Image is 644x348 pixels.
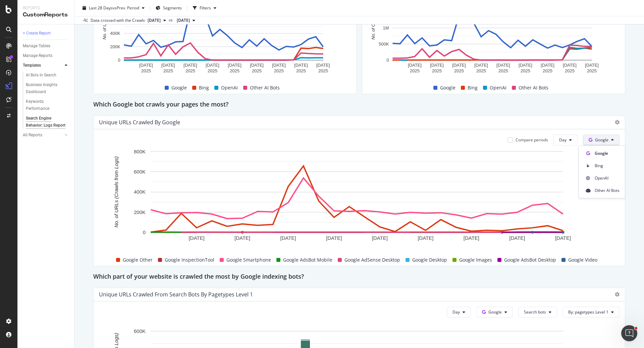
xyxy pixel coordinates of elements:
text: 500K [379,41,389,46]
svg: A chart. [99,148,614,249]
span: 2025 Aug. 13th [148,17,161,23]
span: Google Other [123,256,153,264]
text: 2025 [208,68,217,73]
text: [DATE] [326,235,342,240]
h2: Which part of your website is crawled the most by Google indexing bots? [93,272,304,282]
button: Google [476,307,513,318]
text: 600K [134,169,146,175]
button: Last 28 DaysvsPrev. Period [80,3,147,13]
span: Google [488,309,502,315]
text: 2025 [565,68,575,73]
h2: Which Google bot crawls your pages the most? [93,99,228,110]
a: + Create Report [23,30,69,37]
text: [DATE] [474,63,488,68]
text: [DATE] [161,63,175,68]
span: Bing [468,84,478,92]
a: Keywords Performance [26,98,69,112]
a: All Reports [23,132,63,139]
text: 0 [143,229,146,235]
div: Search Engine Behavior: Logs Report [26,115,65,129]
span: Bing [595,163,620,169]
text: [DATE] [372,235,388,240]
text: 2025 [454,68,464,73]
text: [DATE] [189,235,204,240]
div: All Reports [23,132,42,139]
text: 2025 [521,68,530,73]
div: Business Insights Dashboard [26,81,64,95]
text: 0 [118,58,120,63]
div: Compare periods [516,137,548,143]
span: Google [595,137,608,143]
button: Google [583,135,620,145]
span: OpenAI [490,84,506,92]
text: [DATE] [316,63,330,68]
span: Other AI Bots [250,84,280,92]
div: Reports [23,5,69,11]
div: Manage Tables [23,43,50,50]
span: Google [595,150,620,156]
text: 2025 [476,68,486,73]
span: Bing [199,84,209,92]
text: 2025 [141,68,151,73]
text: 2025 [498,68,508,73]
text: [DATE] [496,63,510,68]
text: [DATE] [430,63,444,68]
button: Filters [190,3,219,13]
span: Google AdsBot Desktop [504,256,556,264]
text: 400K [110,30,120,36]
text: [DATE] [464,235,479,240]
text: [DATE] [509,235,525,240]
span: vs Prev. Period [113,5,139,11]
span: Google Desktop [412,256,447,264]
div: Unique URLs Crawled By GoogleCompare periodsDayGoogleA chart.Google OtherGoogle InspectionToolGoo... [93,116,625,266]
div: Unique URLs Crawled By Google [99,119,180,126]
text: 200K [134,209,146,215]
text: [DATE] [418,235,433,240]
text: [DATE] [585,63,599,68]
span: Last 28 Days [89,5,113,11]
text: [DATE] [555,235,571,240]
text: 2025 [185,68,195,73]
text: 2025 [163,68,173,73]
text: [DATE] [139,63,153,68]
span: Google [440,84,455,92]
span: Day [452,309,460,315]
text: [DATE] [206,63,219,68]
text: 200K [110,44,120,49]
a: Search Engine Behavior: Logs Report [26,115,69,129]
text: No. of URLs (Crawls from Logs) [113,156,119,227]
text: 1M [383,25,389,30]
text: 2025 [252,68,262,73]
text: 2025 [274,68,284,73]
text: [DATE] [228,63,241,68]
span: OpenAI [595,175,620,181]
span: Google Smartphone [226,256,271,264]
text: [DATE] [408,63,422,68]
span: Google AdSense Desktop [344,256,400,264]
span: Day [559,137,567,143]
text: [DATE] [250,63,264,68]
span: Other AI Bots [595,188,620,194]
div: Filters [200,5,211,11]
span: Google AdsBot Mobile [283,256,332,264]
a: Manage Reports [23,52,69,59]
span: Google [171,84,187,92]
text: 2025 [410,68,420,73]
text: [DATE] [183,63,197,68]
text: [DATE] [563,63,577,68]
text: [DATE] [280,235,296,240]
div: Data crossed with the Crawls [91,17,145,23]
span: Google Images [459,256,492,264]
text: 600K [134,328,146,334]
div: Which part of your website is crawled the most by Google indexing bots? [93,272,625,282]
span: vs [169,17,174,23]
span: 2025 Jul. 16th [177,17,190,23]
text: 2025 [296,68,306,73]
div: Keywords Performance [26,98,63,112]
text: [DATE] [541,63,554,68]
text: [DATE] [452,63,466,68]
button: By: pagetypes Level 1 [562,307,620,318]
text: 2025 [318,68,328,73]
span: Segments [163,5,182,11]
